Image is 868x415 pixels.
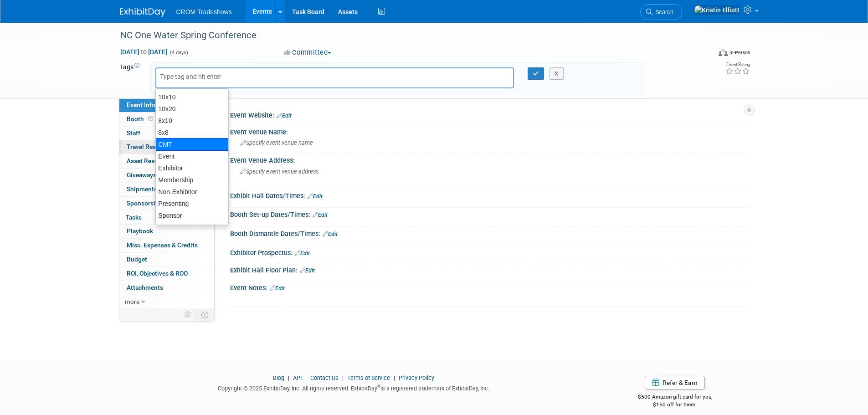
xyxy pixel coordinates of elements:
a: Attachments [119,281,214,295]
span: Giveaways [127,171,156,179]
a: Budget [119,253,214,266]
a: Asset Reservations [119,154,214,168]
div: Tradeshow [156,221,228,233]
div: Event Format [657,47,751,61]
div: Membership [156,174,228,186]
a: Tasks [119,211,214,225]
div: 10x10 [156,91,228,103]
td: Toggle Event Tabs [195,309,214,321]
a: Edit [308,193,323,200]
div: Non-Exhibitor [156,186,228,198]
div: Event [156,150,228,162]
a: ROI, Objectives & ROO [119,267,214,281]
div: Event Website: [230,108,749,120]
a: Refer & Earn [645,376,705,389]
a: Contact Us [310,374,339,381]
td: Tags [120,62,142,93]
div: $500 Amazon gift card for you, [601,387,749,408]
span: | [303,374,309,381]
img: ExhibitDay [120,8,165,17]
div: Event Notes: [230,281,749,293]
div: Exhibitor [156,162,228,174]
img: Kristin Elliott [694,5,740,15]
span: Attachments [127,284,163,291]
span: Booth not reserved yet [146,115,155,122]
a: Edit [295,250,310,256]
a: API [293,374,302,381]
div: 10x20 [156,103,228,115]
div: Exhibitor Prospectus: [230,246,749,258]
sup: ® [377,384,380,389]
a: Edit [270,285,285,292]
span: Travel Reservations [127,143,182,150]
span: Specify event venue name [240,139,313,146]
div: Exhibit Hall Floor Plan: [230,263,749,275]
a: more [119,295,214,309]
span: Staff [127,129,140,137]
button: Committed [281,48,335,57]
div: Copyright © 2025 ExhibitDay, Inc. All rights reserved. ExhibitDay is a registered trademark of Ex... [120,382,588,393]
span: Search [652,9,673,15]
div: Event Rating [725,62,750,67]
span: (4 days) [169,50,188,56]
a: Blog [273,374,284,381]
a: Shipments [119,183,214,196]
div: Booth Set-up Dates/Times: [230,208,749,220]
span: Misc. Expenses & Credits [127,241,198,249]
span: [DATE] [DATE] [120,48,168,56]
button: X [550,67,564,80]
a: Terms of Service [347,374,390,381]
span: Asset Reservations [127,157,181,164]
span: Specify event venue address [240,168,318,175]
a: Giveaways [119,169,214,182]
span: more [125,298,139,305]
input: Type tag and hit enter [160,72,233,81]
span: Booth [127,115,155,123]
div: Presenting [156,198,228,210]
span: Budget [127,256,147,263]
span: Shipments [127,185,157,193]
a: Booth [119,113,214,126]
a: Edit [313,212,328,218]
div: $150 off for them. [601,401,749,409]
td: Personalize Event Tab Strip [180,309,196,321]
div: 8x10 [156,115,228,127]
span: to [139,48,148,56]
div: Event Venue Name: [230,125,749,137]
a: Playbook [119,225,214,238]
span: Event Information [127,101,178,108]
span: | [340,374,346,381]
div: Exhibit Hall Dates/Times: [230,189,749,201]
a: Sponsorships [119,197,214,210]
span: CROM Tradeshows [176,8,232,15]
div: Sponsor [156,210,228,221]
span: ROI, Objectives & ROO [127,270,188,277]
a: Edit [323,231,338,237]
span: Tasks [126,214,142,221]
a: Edit [300,267,315,274]
span: | [391,374,397,381]
span: Playbook [127,227,153,235]
a: Misc. Expenses & Credits [119,239,214,252]
img: Format-Inperson.png [719,49,728,56]
span: | [286,374,292,381]
div: CMT [155,138,229,151]
a: Event Information [119,98,214,112]
a: Travel Reservations [119,140,214,154]
a: Staff [119,127,214,140]
a: Search [640,4,682,20]
div: NC One Water Spring Conference [117,27,697,44]
span: Sponsorships [127,200,166,207]
a: Privacy Policy [399,374,434,381]
div: 8x8 [156,127,228,138]
div: Booth Dismantle Dates/Times: [230,227,749,239]
div: In-Person [729,49,750,56]
a: Edit [277,113,292,119]
div: Event Venue Address: [230,154,749,165]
